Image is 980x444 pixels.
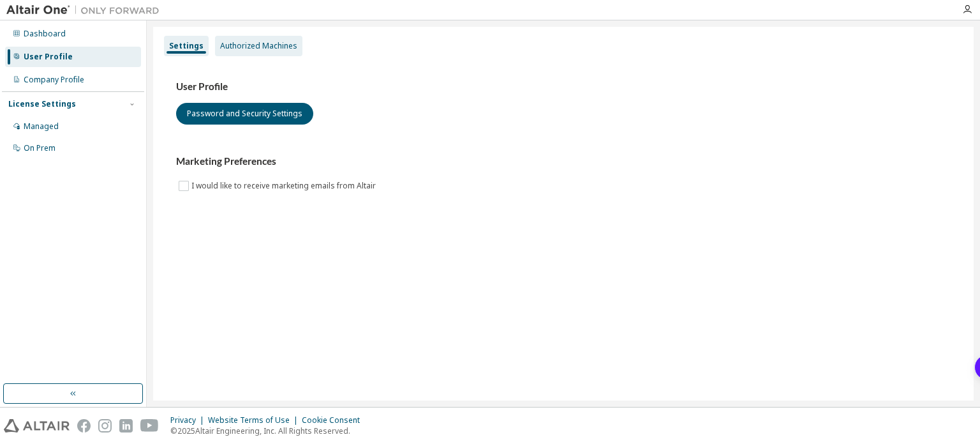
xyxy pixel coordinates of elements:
[176,80,951,93] h3: User Profile
[24,52,73,62] div: User Profile
[24,29,66,39] div: Dashboard
[24,121,59,132] div: Managed
[24,75,84,85] div: Company Profile
[176,103,313,125] button: Password and Security Settings
[208,415,302,425] div: Website Terms of Use
[169,41,204,51] div: Settings
[77,419,91,433] img: facebook.svg
[119,419,133,433] img: linkedin.svg
[170,415,208,425] div: Privacy
[170,425,367,436] p: © 2025 Altair Engineering, Inc. All Rights Reserved.
[98,419,112,433] img: instagram.svg
[176,155,951,168] h3: Marketing Preferences
[6,4,166,17] img: Altair One
[302,415,367,425] div: Cookie Consent
[140,419,159,433] img: youtube.svg
[191,178,378,194] label: I would like to receive marketing emails from Altair
[8,99,76,109] div: License Settings
[4,419,70,433] img: altair_logo.svg
[24,143,56,153] div: On Prem
[220,41,297,51] div: Authorized Machines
